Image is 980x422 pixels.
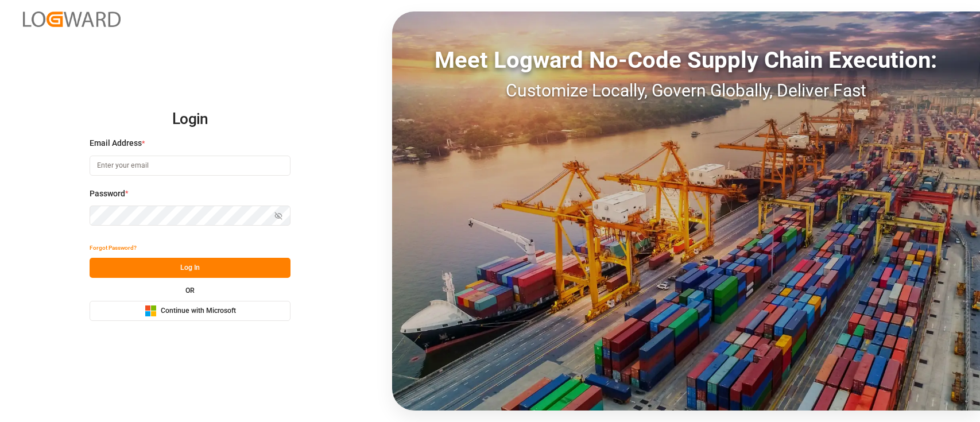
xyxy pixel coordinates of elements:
div: Meet Logward No-Code Supply Chain Execution: [392,43,980,78]
div: Customize Locally, Govern Globally, Deliver Fast [392,78,980,103]
span: Continue with Microsoft [161,306,236,316]
button: Forgot Password? [90,238,137,258]
span: Email Address [90,137,142,149]
button: Log In [90,258,290,278]
img: Logward_new_orange.png [23,11,121,27]
small: OR [185,287,195,294]
span: Password [90,188,125,200]
h2: Login [90,101,290,138]
button: Continue with Microsoft [90,301,290,321]
input: Enter your email [90,156,290,176]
